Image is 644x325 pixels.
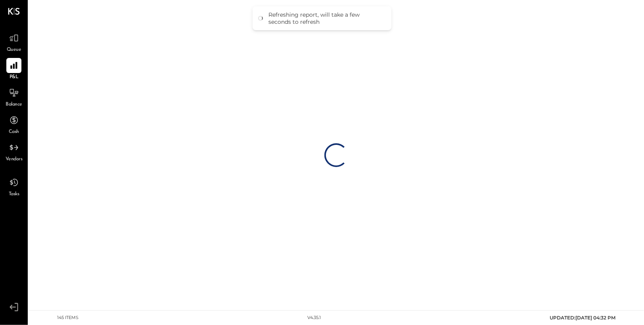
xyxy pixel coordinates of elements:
[550,315,615,321] span: UPDATED: [DATE] 04:32 PM
[6,156,23,163] span: Vendors
[57,315,79,321] div: 145 items
[0,175,27,198] a: Tasks
[0,58,27,81] a: P&L
[307,315,321,321] div: v 4.35.1
[10,74,19,81] span: P&L
[9,191,19,198] span: Tasks
[6,101,22,108] span: Balance
[0,113,27,136] a: Cash
[7,46,21,54] span: Queue
[0,31,27,54] a: Queue
[9,129,19,136] span: Cash
[0,140,27,163] a: Vendors
[268,11,383,25] div: Refreshing report, will take a few seconds to refresh
[0,85,27,108] a: Balance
